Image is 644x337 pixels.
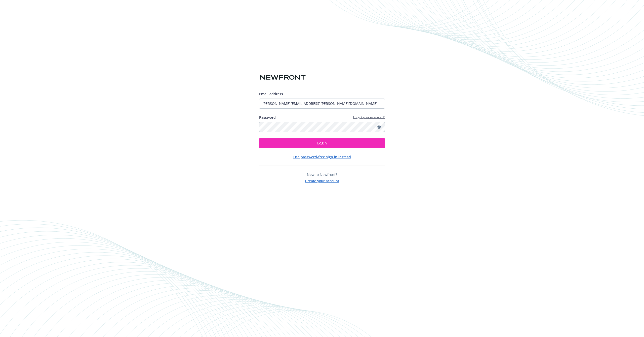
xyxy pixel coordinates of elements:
button: Login [259,138,385,148]
label: Password [259,115,276,120]
span: Email address [259,91,283,96]
input: Enter your email [259,99,385,109]
span: Login [317,141,327,145]
a: Show password [376,124,382,130]
img: Newfront logo [259,73,307,82]
button: Create your account [305,177,339,183]
span: New to Newfront? [307,172,337,177]
button: Use password-free sign in instead [293,154,351,160]
a: Forgot your password? [353,115,385,119]
input: Enter your password [259,122,385,132]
